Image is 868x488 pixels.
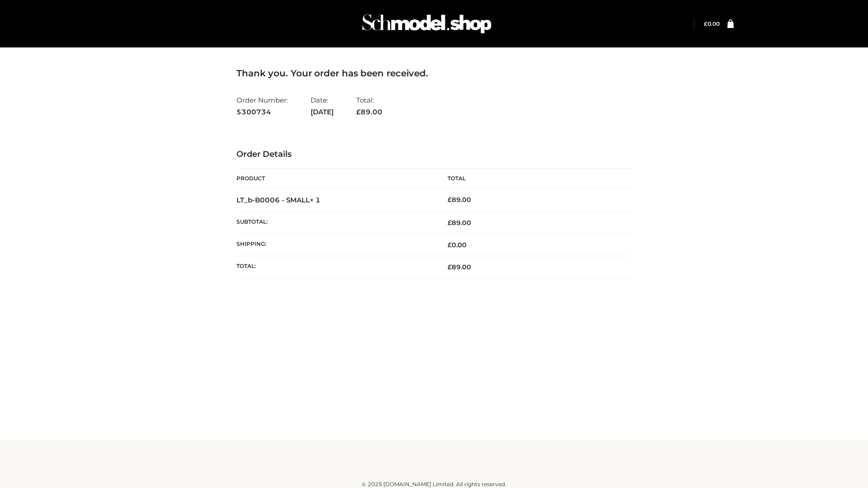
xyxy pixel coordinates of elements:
th: Total [434,169,632,189]
span: 89.00 [448,219,471,227]
strong: [DATE] [311,106,334,118]
span: £ [448,241,452,249]
img: Schmodel Admin 964 [359,6,495,42]
span: £ [448,196,452,204]
li: Order Number: [236,92,288,120]
strong: LT_b-B0006 - SMALL [236,196,321,204]
bdi: 89.00 [448,196,471,204]
th: Shipping: [236,234,434,256]
span: £ [704,20,708,27]
li: Date: [311,92,334,120]
th: Product [236,169,434,189]
bdi: 0.00 [448,241,467,249]
span: £ [448,219,452,227]
th: Subtotal: [236,211,434,234]
span: £ [448,263,452,271]
a: £0.00 [704,20,720,27]
li: Total: [356,92,382,120]
span: 89.00 [448,263,471,271]
h3: Order Details [236,150,632,160]
bdi: 0.00 [704,20,720,27]
strong: 5300734 [236,106,288,118]
span: 89.00 [356,108,382,116]
th: Total: [236,256,434,278]
strong: × 1 [310,196,321,204]
h3: Thank you. Your order has been received. [236,68,632,79]
span: £ [356,108,361,116]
